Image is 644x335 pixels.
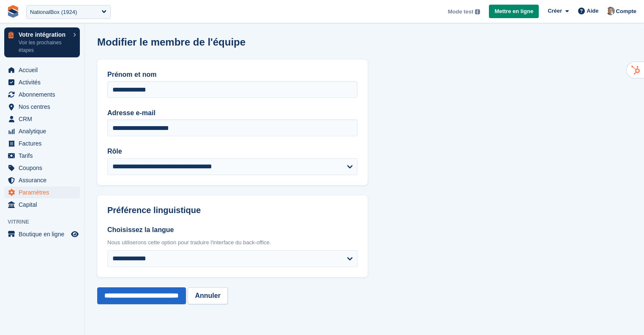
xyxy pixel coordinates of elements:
div: NationalBox (1924) [30,8,77,16]
span: Abonnements [19,89,69,100]
span: Assurance [19,174,69,186]
a: Annuler [188,287,227,304]
a: menu [4,162,80,174]
a: menu [4,199,80,211]
a: menu [4,113,80,125]
h1: Modifier le membre de l'équipe [97,36,246,48]
a: menu [4,186,80,198]
span: Coupons [19,162,69,174]
p: Votre intégration [19,32,69,38]
img: icon-info-grey-7440780725fd019a000dd9b08b2336e03edf1995a4989e88bcd33f0948082b44.svg [475,9,480,14]
span: Mettre en ligne [494,7,533,16]
label: Choisissez la langue [107,225,357,235]
label: Adresse e-mail [107,108,357,118]
img: Sebastien Bonnier [606,7,615,15]
a: Mettre en ligne [489,5,539,19]
span: Mode test [448,8,474,16]
span: Analytique [19,125,69,137]
span: Créer [548,7,562,15]
label: Prénom et nom [107,70,357,80]
p: Voir les prochaines étapes [19,39,69,54]
span: CRM [19,113,69,125]
span: Compte [616,7,636,16]
span: Boutique en ligne [19,228,69,240]
span: Accueil [19,64,69,76]
h2: Préférence linguistique [107,205,357,215]
a: menu [4,125,80,137]
a: menu [4,228,80,240]
a: menu [4,76,80,88]
span: Paramètres [19,186,69,198]
span: Nos centres [19,101,69,113]
a: menu [4,101,80,113]
a: menu [4,150,80,162]
span: Tarifs [19,150,69,162]
a: Votre intégration Voir les prochaines étapes [4,27,80,57]
a: menu [4,138,80,149]
span: Capital [19,199,69,211]
span: Factures [19,138,69,149]
span: Activités [19,76,69,88]
div: Nous utiliserons cette option pour traduire l'interface du back-office. [107,238,357,247]
a: menu [4,174,80,186]
span: Aide [587,7,598,15]
a: menu [4,64,80,76]
label: Rôle [107,146,357,157]
a: Boutique d'aperçu [70,229,80,239]
img: stora-icon-8386f47178a22dfd0bd8f6a31ec36ba5ce8667c1dd55bd0f319d3a0aa187defe.svg [7,5,19,18]
a: menu [4,89,80,100]
span: Vitrine [8,218,84,226]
